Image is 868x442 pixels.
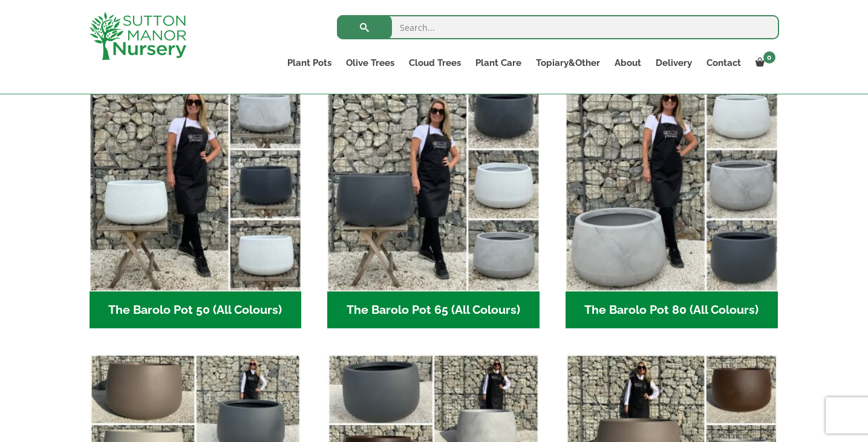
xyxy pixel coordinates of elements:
[90,79,302,291] img: The Barolo Pot 50 (All Colours)
[763,51,775,63] span: 0
[280,54,339,71] a: Plant Pots
[566,291,778,329] h2: The Barolo Pot 80 (All Colours)
[566,79,778,291] img: The Barolo Pot 80 (All Colours)
[468,54,529,71] a: Plant Care
[337,15,779,39] input: Search...
[90,12,186,60] img: logo
[327,79,540,328] a: Visit product category The Barolo Pot 65 (All Colours)
[90,291,302,329] h2: The Barolo Pot 50 (All Colours)
[402,54,468,71] a: Cloud Trees
[90,79,302,328] a: Visit product category The Barolo Pot 50 (All Colours)
[607,54,648,71] a: About
[748,54,779,71] a: 0
[327,291,540,329] h2: The Barolo Pot 65 (All Colours)
[529,54,607,71] a: Topiary&Other
[699,54,748,71] a: Contact
[339,54,402,71] a: Olive Trees
[648,54,699,71] a: Delivery
[327,79,540,291] img: The Barolo Pot 65 (All Colours)
[566,79,778,328] a: Visit product category The Barolo Pot 80 (All Colours)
